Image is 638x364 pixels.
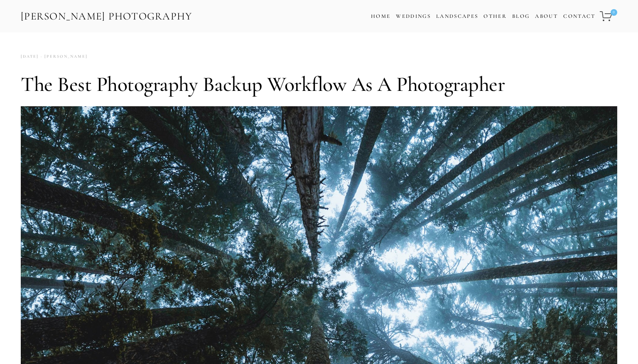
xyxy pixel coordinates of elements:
[396,13,431,20] a: Weddings
[563,10,595,22] a: Contact
[39,51,88,62] a: [PERSON_NAME]
[512,10,530,22] a: Blog
[483,13,507,20] a: Other
[599,6,618,26] a: 0 items in cart
[21,51,39,62] time: [DATE]
[611,9,617,16] span: 0
[21,72,617,97] h1: The Best Photography Backup Workflow as a Photographer
[535,10,558,22] a: About
[436,13,478,20] a: Landscapes
[371,10,390,22] a: Home
[20,7,193,26] a: [PERSON_NAME] Photography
